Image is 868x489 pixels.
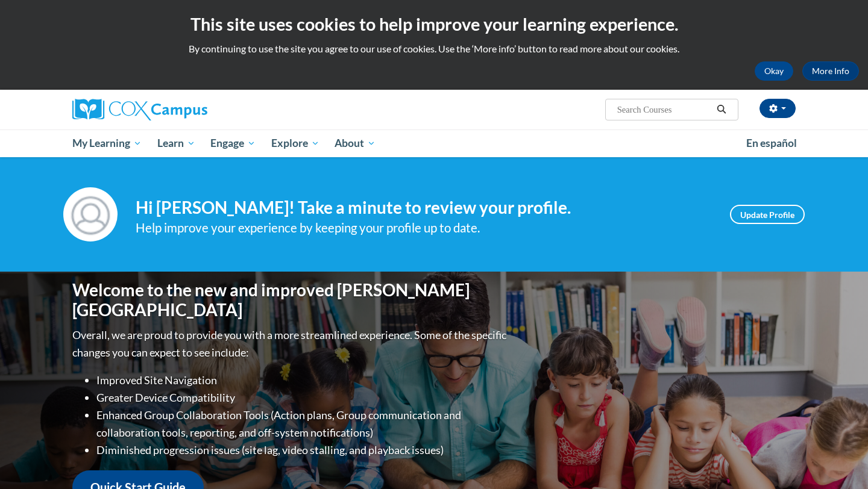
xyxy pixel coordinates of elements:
[96,406,509,441] li: Enhanced Group Collaboration Tools (Action plans, Group communication and collaboration tools, re...
[72,136,142,151] span: My Learning
[746,137,797,149] span: En español
[136,218,712,238] div: Help improve your experience by keeping your profile up to date.
[271,136,319,151] span: Explore
[72,280,509,320] h1: Welcome to the new and improved [PERSON_NAME][GEOGRAPHIC_DATA]
[9,12,859,36] h2: This site uses cookies to help improve your learning experience.
[203,129,263,157] a: Engage
[759,99,796,118] button: Account Settings
[263,129,327,157] a: Explore
[157,136,195,151] span: Learn
[802,61,859,81] a: More Info
[54,129,814,157] div: Main menu
[136,198,712,218] h4: Hi [PERSON_NAME]! Take a minute to review your profile.
[96,372,509,389] li: Improved Site Navigation
[730,205,805,224] a: Update Profile
[72,99,301,120] a: Cox Campus
[72,99,207,120] img: Cox Campus
[149,129,203,157] a: Learn
[96,441,509,459] li: Diminished progression issues (site lag, video stalling, and playback issues)
[64,129,149,157] a: My Learning
[755,61,793,81] button: Okay
[712,102,731,117] button: Search
[820,441,858,479] iframe: Button to launch messaging window
[616,102,712,117] input: Search Courses
[63,187,118,241] img: Profile Image
[335,136,376,151] span: About
[327,129,384,157] a: About
[738,131,805,156] a: En español
[72,326,509,361] p: Overall, we are proud to provide you with a more streamlined experience. Some of the specific cha...
[210,136,256,151] span: Engage
[9,42,859,55] p: By continuing to use the site you agree to our use of cookies. Use the ‘More info’ button to read...
[96,389,509,406] li: Greater Device Compatibility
